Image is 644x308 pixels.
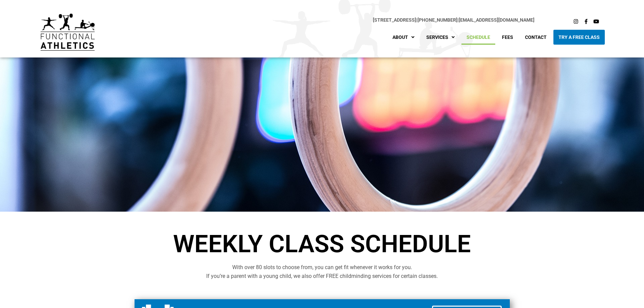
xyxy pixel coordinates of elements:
[387,30,420,45] a: About
[418,17,457,23] a: [PHONE_NUMBER]
[421,30,460,45] a: Services
[133,263,511,281] p: With over 80 slots to choose from, you can get fit whenever it works for you. If you’re a parent ...
[461,30,495,45] a: Schedule
[133,232,511,256] h1: Weekly Class Schedule
[373,17,416,23] a: [STREET_ADDRESS]
[459,17,534,23] a: [EMAIL_ADDRESS][DOMAIN_NAME]
[553,30,605,45] a: Try A Free Class
[373,17,418,23] span: |
[108,16,535,24] p: |
[520,30,552,45] a: Contact
[41,14,95,51] img: default-logo
[497,30,518,45] a: Fees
